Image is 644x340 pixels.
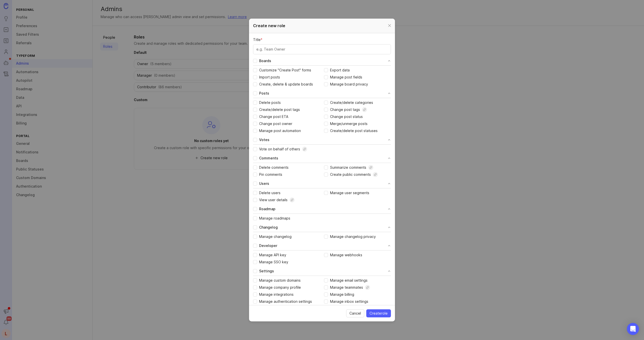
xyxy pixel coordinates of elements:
button: toggle for accordion [278,226,391,229]
input: Checkbox to allow users to viewUserDetails [253,198,257,202]
span: Developer [259,243,277,248]
span: Import posts [259,75,280,80]
span: Create role [370,311,388,316]
span: Customize "Create Post" forms [259,68,311,73]
button: toggle for accordion [275,207,391,211]
span: Create, delete & update boards [259,82,313,87]
button: toggle for accordion [269,138,391,142]
button: toggle for accordion [278,156,391,160]
input: Checkbox to allow users to pinComments [253,173,257,177]
span: Users [259,181,269,186]
span: Manage integrations [259,292,294,297]
input: Checkbox to allow users to manageQueue [324,300,328,304]
span: Change post owner [259,121,292,126]
input: Checkbox to allow users to manageRoadmap [253,216,257,220]
button: toggle for accordion [269,182,391,185]
input: Checkbox to toggle all Posts permissions [253,91,257,95]
span: Change post status [330,114,363,119]
span: Manage custom domains [259,278,301,283]
span: Manage authentication settings [259,299,312,304]
span: Votes [259,137,269,142]
span: Manage inbox settings [330,299,368,304]
span: Create/delete categories [330,100,373,105]
input: Checkbox to allow users to changePostStatus [324,115,328,119]
span: Summarize comments [330,165,366,170]
span: Manage SSO key [259,260,288,265]
span: Manage user segments [330,190,369,195]
input: Checkbox to allow users to manageChangelog [253,235,257,239]
input: Checkbox to allow users to manageBoardPrivacy [324,82,328,86]
input: Checkbox to allow users to deletePosts [253,101,257,105]
input: Checkbox to allow users to customizeBoards [253,68,257,72]
input: Checkbox to allow users to manageIntegrations [253,292,257,296]
span: Manage company profile [259,285,301,290]
span: Manage post fields [330,75,362,80]
span: Pin comments [259,172,282,177]
div: Open Intercom Messenger [627,323,639,335]
input: Checkbox to allow users to manageWebhooks [324,253,328,257]
span: Manage roadmaps [259,216,290,221]
button: toggle for accordion [269,92,391,95]
input: Checkbox to toggle all Settings permissions [253,269,257,273]
span: Manage changelog privacy [330,234,376,239]
input: e.g. Team Owner [256,47,388,52]
button: toggle for accordion [271,59,391,63]
span: Cancel [349,311,361,316]
input: Checkbox to allow users to exportData [324,68,328,72]
input: Checkbox to allow users to manageCategories [324,101,328,105]
input: Checkbox to allow users to deleteComments [253,165,257,169]
span: Manage API key [259,252,286,258]
button: Createrole [366,309,391,317]
span: Manage webhooks [330,252,362,258]
input: Checkbox to allow users to importPosts [253,75,257,79]
span: Create public comments [330,172,371,177]
div: accordion in expanded state [253,234,391,243]
input: Checkbox to allow users to manageBoards [253,82,257,86]
h1: Create new role [253,23,285,29]
input: Checkbox to allow users to managePostAutomation [253,129,257,133]
input: Checkbox to allow users to changePostTags [324,108,328,112]
span: Change post tags [330,107,360,112]
input: Checkbox to allow users to manageCustomDomains [253,278,257,282]
input: Checkbox to allow users to deleteUsers [253,191,257,195]
input: Checkbox to allow users to manageTeammates [324,285,328,289]
div: accordion in expanded state [253,165,391,181]
input: Checkbox to toggle all Comments permissions [253,156,257,160]
div: accordion in expanded state [253,147,391,156]
button: toggle for accordion [277,244,391,247]
input: Checkbox to allow users to changePostETA [253,115,257,119]
span: Export data [330,68,350,73]
span: Manage teammates [330,285,363,290]
input: Checkbox to allow users to createPublicComment [324,173,328,177]
input: Checkbox to allow users to manageChangelogPrivacy [324,235,328,239]
div: accordion in expanded state [253,216,391,225]
button: Cancel [346,309,364,317]
input: Checkbox to allow users to manageUserSegmentation [324,191,328,195]
span: Comments [259,156,278,161]
button: toggle for accordion [274,269,391,273]
label: Title [253,37,391,42]
input: Checkbox to toggle all Users permissions [253,182,257,186]
span: Delete posts [259,100,281,105]
span: Create/delete post statuses [330,128,378,133]
span: Manage board privacy [330,82,368,87]
span: Delete comments [259,165,289,170]
div: accordion in expanded state [253,278,391,308]
div: accordion in expanded state [253,252,391,269]
div: accordion in expanded state [253,68,391,91]
span: Delete users [259,190,280,195]
input: Checkbox to toggle all Developer permissions [253,244,257,248]
input: Checkbox to allow users to manageStatuses [324,129,328,133]
input: Checkbox to allow users to changePostOwner [253,122,257,126]
span: Manage changelog [259,234,292,239]
span: Roadmap [259,206,275,211]
div: accordion in expanded state [253,190,391,206]
span: Create/delete post tags [259,107,300,112]
input: Checkbox to allow users to manageAuthSettings [253,300,257,304]
span: Boards [259,58,271,63]
span: Manage email settings [330,278,368,283]
input: Checkbox to allow users to manageSSOKey [253,260,257,264]
input: Checkbox to allow users to voteOnBehalf [253,147,257,151]
span: Change post ETA [259,114,288,119]
input: Checkbox to allow users to mergePosts [324,122,328,126]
